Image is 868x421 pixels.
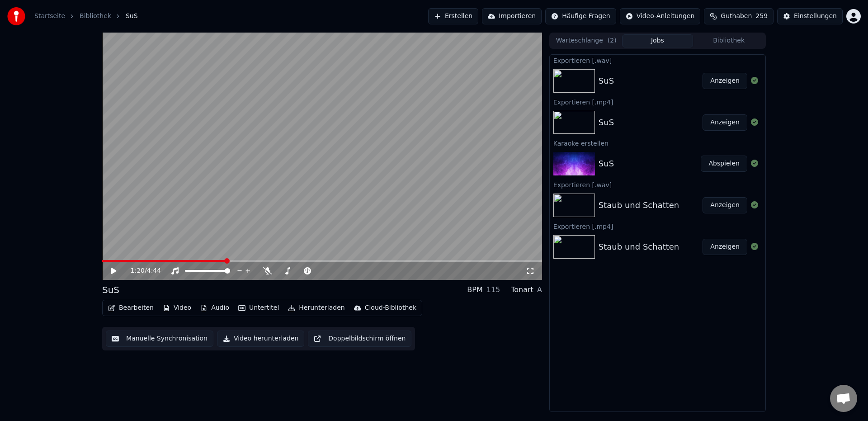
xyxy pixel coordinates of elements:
button: Einstellungen [777,8,843,24]
div: Exportieren [.mp4] [550,221,765,232]
a: Bibliothek [80,12,111,21]
button: Guthaben259 [704,8,774,24]
div: Cloud-Bibliothek [365,303,416,312]
span: 4:44 [147,266,161,275]
button: Erstellen [428,8,478,24]
div: Exportieren [.mp4] [550,96,765,107]
button: Video-Anleitungen [620,8,701,24]
nav: breadcrumb [34,12,138,21]
div: SuS [599,157,614,170]
div: SuS [599,116,614,129]
button: Herunterladen [284,302,348,314]
button: Video herunterladen [217,331,304,347]
button: Anzeigen [703,73,747,89]
button: Jobs [622,34,693,47]
button: Audio [197,302,233,314]
div: SuS [102,284,119,296]
button: Doppelbildschirm öffnen [308,331,411,347]
div: Tonart [511,284,533,295]
div: Staub und Schatten [599,241,679,253]
button: Häufige Fragen [545,8,616,24]
div: Chat öffnen [830,385,857,412]
button: Bearbeiten [104,302,157,314]
span: 259 [755,12,768,21]
div: 115 [486,284,500,295]
span: 1:20 [131,266,145,275]
div: Karaoke erstellen [550,137,765,148]
div: Exportieren [.wav] [550,179,765,190]
button: Anzeigen [703,239,747,255]
button: Abspielen [701,156,747,172]
div: BPM [467,284,482,295]
div: SuS [599,75,614,87]
div: / [131,266,152,275]
span: ( 2 ) [608,36,617,45]
div: A [537,284,542,295]
span: SuS [126,12,138,21]
div: Staub und Schatten [599,199,679,212]
button: Warteschlange [551,34,622,47]
button: Importieren [482,8,542,24]
div: Exportieren [.wav] [550,55,765,66]
div: Einstellungen [794,12,837,21]
button: Video [159,302,195,314]
a: Startseite [34,12,65,21]
button: Untertitel [235,302,283,314]
button: Bibliothek [693,34,764,47]
button: Anzeigen [703,114,747,131]
img: youka [7,7,25,25]
span: Guthaben [721,12,752,21]
button: Manuelle Synchronisation [106,331,213,347]
button: Anzeigen [703,197,747,213]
